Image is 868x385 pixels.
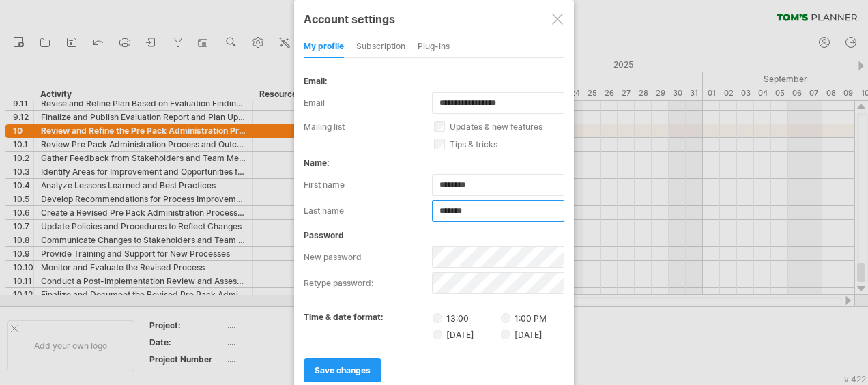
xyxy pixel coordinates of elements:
label: 13:00 [433,312,499,324]
input: [DATE] [433,330,442,339]
div: email: [304,76,564,86]
div: password [304,230,564,240]
label: updates & new features [434,122,580,132]
input: 13:00 [433,313,442,323]
div: name: [304,158,564,168]
div: Account settings [304,6,564,31]
label: email [304,92,432,114]
div: my profile [304,36,344,58]
input: 1:00 PM [501,313,510,323]
span: save changes [315,365,371,375]
label: [DATE] [501,330,542,340]
label: 1:00 PM [501,313,547,324]
label: time & date format: [304,312,384,322]
label: retype password: [304,272,432,294]
input: [DATE] [501,330,510,339]
label: first name [304,174,432,196]
div: subscription [356,36,405,58]
label: tips & tricks [434,139,580,149]
label: last name [304,200,432,222]
div: Plug-ins [418,36,450,58]
a: save changes [304,358,381,382]
label: mailing list [304,122,434,132]
label: new password [304,246,432,268]
label: [DATE] [433,328,499,340]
